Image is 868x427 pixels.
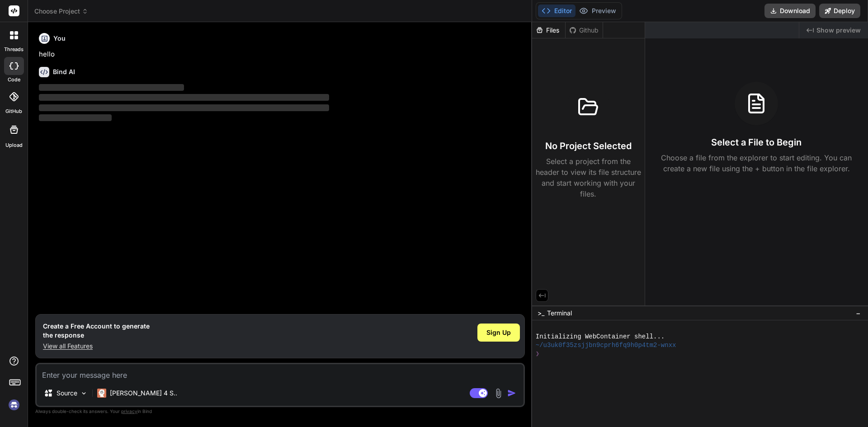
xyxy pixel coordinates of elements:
[5,108,22,115] label: GitHub
[655,152,858,174] p: Choose a file from the explorer to start editing. You can create a new file using the + button in...
[43,322,150,340] h1: Create a Free Account to generate the response
[80,389,88,397] img: Pick Models
[39,94,329,101] span: ‌
[764,4,816,18] button: Download
[486,328,511,337] span: Sign Up
[536,341,676,350] span: ~/u3uk0f35zsjjbn9cprh6fq9h0p4tm2-wnxx
[6,397,22,413] img: signin
[121,408,137,414] span: privacy
[53,34,66,43] h6: You
[536,350,540,358] span: ❯
[4,46,24,53] label: threads
[547,309,572,318] span: Terminal
[34,7,88,16] span: Choose Project
[53,67,75,76] h6: Bind AI
[576,5,620,17] button: Preview
[57,389,77,398] p: Source
[39,104,329,111] span: ‌
[854,306,863,320] button: −
[566,26,603,35] div: Github
[507,389,516,398] img: icon
[711,136,802,149] h3: Select a File to Begin
[819,4,860,18] button: Deploy
[97,389,106,398] img: Claude 4 Sonnet
[43,342,150,351] p: View all Features
[493,388,504,399] img: attachment
[816,26,861,35] span: Show preview
[39,49,523,60] p: hello
[110,389,177,398] p: [PERSON_NAME] 4 S..
[536,333,665,341] span: Initializing WebContainer shell...
[5,141,23,149] label: Upload
[35,407,525,416] p: Always double-check its answers. Your in Bind
[856,309,861,318] span: −
[536,156,641,199] p: Select a project from the header to view its file structure and start working with your files.
[532,26,565,35] div: Files
[545,140,632,152] h3: No Project Selected
[39,114,112,121] span: ‌
[538,5,576,17] button: Editor
[538,309,544,318] span: >_
[39,84,184,91] span: ‌
[8,76,20,84] label: code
